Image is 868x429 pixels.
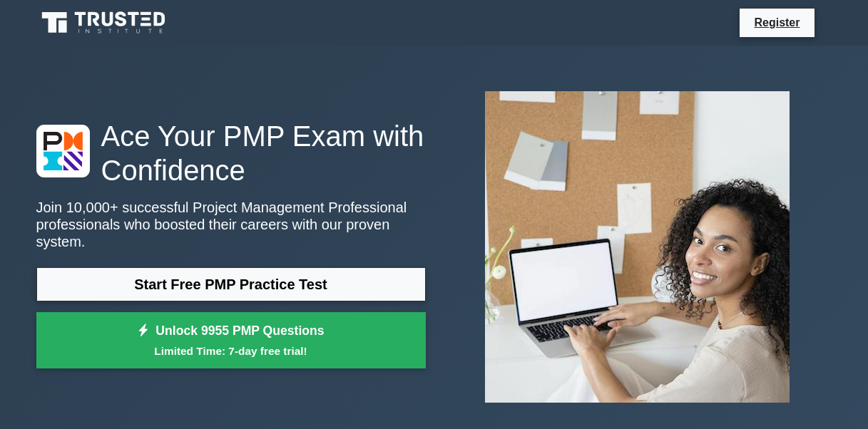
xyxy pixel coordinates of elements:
a: Register [745,14,808,31]
small: Limited Time: 7-day free trial! [54,343,408,359]
a: Unlock 9955 PMP QuestionsLimited Time: 7-day free trial! [36,312,426,369]
a: Start Free PMP Practice Test [36,267,426,301]
h1: Ace Your PMP Exam with Confidence [36,119,426,187]
p: Join 10,000+ successful Project Management Professional professionals who boosted their careers w... [36,199,426,250]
